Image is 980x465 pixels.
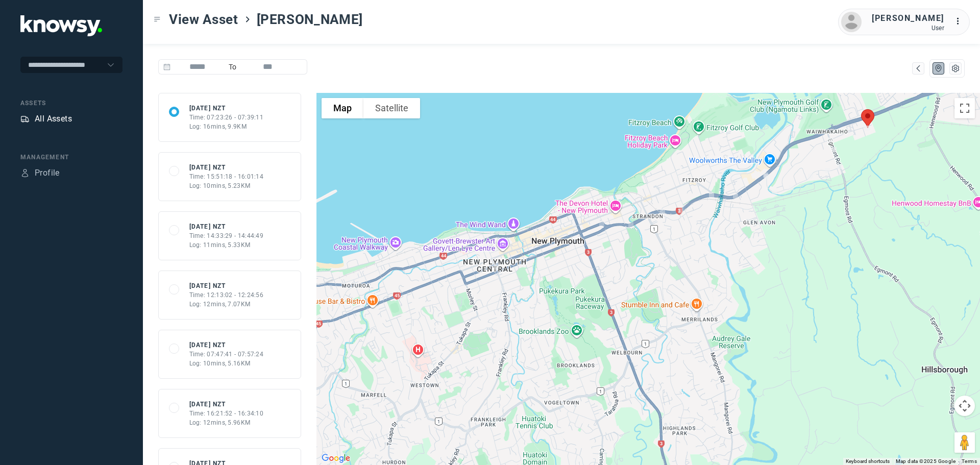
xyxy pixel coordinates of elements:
[189,400,264,409] div: [DATE] NZT
[951,64,960,73] div: List
[189,231,264,240] div: Time: 14:33:29 - 14:44:49
[154,16,161,23] div: Toggle Menu
[954,98,975,118] button: Toggle fullscreen view
[20,168,30,178] div: Profile
[225,59,241,75] span: To
[169,10,238,29] span: View Asset
[962,458,977,464] a: Terms
[20,113,72,125] a: AssetsAll Assets
[955,17,965,25] tspan: ...
[189,359,264,368] div: Log: 10mins, 5.16KM
[322,98,363,118] button: Show street map
[846,458,890,465] button: Keyboard shortcuts
[363,98,420,118] button: Show satellite imagery
[189,290,264,300] div: Time: 12:13:02 - 12:24:56
[189,104,264,113] div: [DATE] NZT
[189,300,264,309] div: Log: 12mins, 7.07KM
[20,167,60,179] a: ProfileProfile
[35,113,72,125] div: All Assets
[20,15,102,36] img: Application Logo
[189,222,264,231] div: [DATE] NZT
[841,12,862,32] img: avatar.png
[20,114,30,124] div: Assets
[954,432,975,453] button: Drag Pegman onto the map to open Street View
[934,64,943,73] div: Map
[35,167,60,179] div: Profile
[954,396,975,416] button: Map camera controls
[189,122,264,131] div: Log: 16mins, 9.9KM
[189,172,264,181] div: Time: 15:51:18 - 16:01:14
[914,64,923,73] div: Map
[189,418,264,427] div: Log: 12mins, 5.96KM
[954,15,967,28] div: :
[189,281,264,290] div: [DATE] NZT
[20,99,122,108] div: Assets
[189,350,264,359] div: Time: 07:47:41 - 07:57:24
[872,12,944,25] div: [PERSON_NAME]
[189,409,264,418] div: Time: 16:21:52 - 16:34:10
[243,15,252,23] div: >
[319,452,353,465] a: Open this area in Google Maps (opens a new window)
[189,181,264,190] div: Log: 10mins, 5.23KM
[872,25,944,32] div: User
[189,113,264,122] div: Time: 07:23:26 - 07:39:11
[257,10,363,29] span: [PERSON_NAME]
[189,163,264,172] div: [DATE] NZT
[319,452,353,465] img: Google
[954,15,967,29] div: :
[896,458,955,464] span: Map data ©2025 Google
[20,153,122,162] div: Management
[189,240,264,250] div: Log: 11mins, 5.33KM
[189,340,264,350] div: [DATE] NZT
